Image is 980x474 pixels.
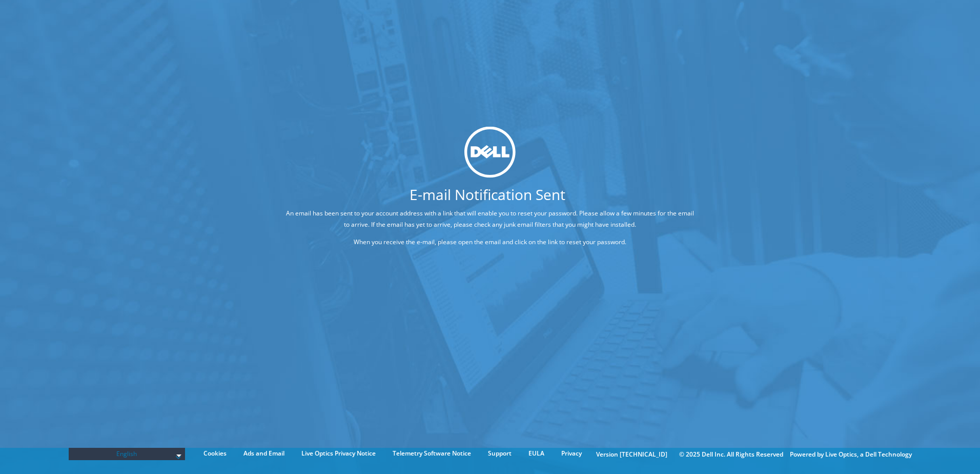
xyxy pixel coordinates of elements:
span: English [74,448,180,460]
li: © 2025 Dell Inc. All Rights Reserved [674,449,788,460]
a: Telemetry Software Notice [385,448,479,459]
h1: E-mail Notification Sent [245,187,730,202]
p: An email has been sent to your account address with a link that will enable you to reset your pas... [283,208,697,230]
img: dell_svg_logo.svg [464,126,516,177]
li: Powered by Live Optics, a Dell Technology [790,449,912,460]
li: Version [TECHNICAL_ID] [591,449,672,460]
a: EULA [521,448,552,459]
p: When you receive the e-mail, please open the email and click on the link to reset your password. [283,236,697,248]
a: Live Optics Privacy Notice [294,448,383,459]
a: Support [480,448,519,459]
a: Privacy [554,448,589,459]
a: Ads and Email [236,448,292,459]
a: Cookies [196,448,234,459]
